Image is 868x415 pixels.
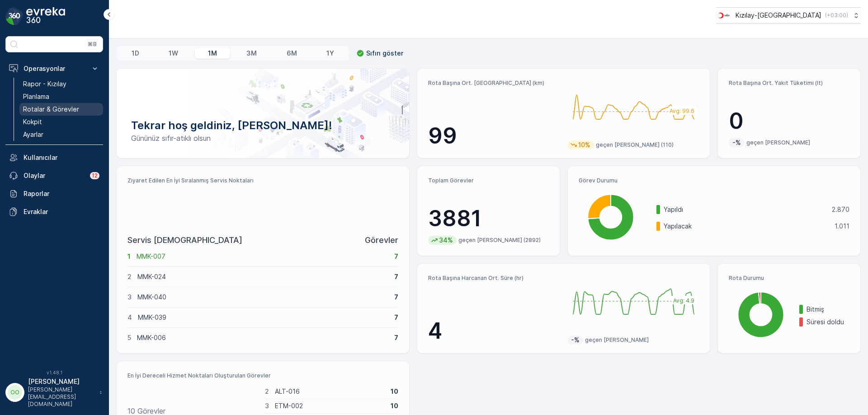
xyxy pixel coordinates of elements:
p: Kızılay-[GEOGRAPHIC_DATA] [736,11,821,20]
img: logo [5,7,24,25]
p: 1W [169,49,178,58]
p: -% [570,336,580,345]
p: 10 [391,401,398,410]
p: 3M [246,49,257,58]
p: 34% [438,236,454,245]
p: 4 [127,313,132,322]
button: Operasyonlar [5,60,103,78]
div: OO [8,385,22,400]
p: Gününüz sıfır-atıklı olsun [131,133,395,144]
p: MMK-024 [137,272,388,281]
p: Rota Başına Ort. [GEOGRAPHIC_DATA] (km) [428,79,560,87]
p: Görev Durumu [579,177,849,184]
button: Kızılay-[GEOGRAPHIC_DATA](+03:00) [716,7,861,23]
p: MMK-039 [138,313,388,322]
p: Operasyonlar [24,64,85,73]
p: 1.011 [835,222,849,231]
p: Ayarlar [23,130,43,139]
a: Evraklar [5,203,103,221]
p: 3 [265,401,269,410]
p: 12 [92,172,98,179]
p: 1 [127,252,131,261]
span: v 1.48.1 [5,370,103,375]
img: logo_dark-DEwI_e13.png [26,7,65,25]
p: Rota Durumu [729,275,849,282]
p: Kokpit [23,117,42,126]
img: k%C4%B1z%C4%B1lay.png [716,10,732,20]
p: 10 [391,387,398,396]
p: 99 [428,122,560,149]
p: 3 [127,293,132,302]
p: Tekrar hoş geldiniz, [PERSON_NAME]! [131,118,395,133]
p: 1M [208,49,217,58]
p: MMK-007 [137,252,388,261]
p: Sıfırı göster [366,49,403,58]
p: 2 [265,387,269,396]
p: ETM-002 [275,401,385,410]
p: [PERSON_NAME][EMAIL_ADDRESS][DOMAIN_NAME] [28,386,95,408]
p: Rotalar & Görevler [23,105,79,114]
p: 6M [287,49,297,58]
p: 10% [577,140,591,149]
p: geçen [PERSON_NAME] [585,336,649,344]
p: Görevler [365,234,398,247]
a: Kokpit [19,116,103,128]
p: 0 [729,107,849,135]
p: 7 [394,313,398,322]
p: Raporlar [24,189,99,198]
a: Olaylar12 [5,167,103,185]
p: 7 [394,272,398,281]
p: Planlama [23,92,49,101]
p: Kullanıcılar [24,153,99,162]
p: 1Y [326,49,334,58]
p: Evraklar [24,207,99,216]
p: 2 [127,272,132,281]
a: Raporlar [5,185,103,203]
p: Rapor - Kızılay [23,79,66,89]
p: Rota Başına Harcanan Ort. Süre (hr) [428,275,560,282]
p: Olaylar [24,171,85,180]
p: Yapıldı [664,205,826,214]
p: 1D [132,49,139,58]
p: En İyi Dereceli Hizmet Noktaları Oluşturulan Görevler [127,372,398,379]
a: Kullanıcılar [5,149,103,167]
p: Bitmiş [807,305,849,314]
p: 5 [127,333,131,342]
p: 2.870 [832,205,849,214]
p: MMK-006 [137,333,388,342]
p: Süresi doldu [807,317,849,326]
p: ALT-016 [275,387,385,396]
p: Servis [DEMOGRAPHIC_DATA] [127,234,242,247]
p: 7 [394,293,398,302]
a: Planlama [19,90,103,103]
a: Ayarlar [19,128,103,141]
p: 4 [428,317,560,345]
p: Yapılacak [664,222,829,231]
p: geçen [PERSON_NAME] (110) [596,141,674,149]
p: [PERSON_NAME] [28,377,95,386]
a: Rotalar & Görevler [19,103,103,116]
p: 7 [394,252,398,261]
p: ⌘B [88,41,97,48]
p: geçen [PERSON_NAME] (2892) [458,237,541,244]
p: ( +03:00 ) [825,12,848,19]
p: Rota Başına Ort. Yakıt Tüketimi (lt) [729,79,849,87]
p: 7 [394,333,398,342]
p: -% [731,138,742,147]
p: MMK-040 [137,293,388,302]
button: OO[PERSON_NAME][PERSON_NAME][EMAIL_ADDRESS][DOMAIN_NAME] [5,377,103,408]
p: geçen [PERSON_NAME] [746,139,810,146]
p: Ziyaret Edilen En İyi Sıralanmış Servis Noktaları [127,177,398,184]
a: Rapor - Kızılay [19,78,103,90]
p: Toplam Görevler [428,177,549,184]
p: 3881 [428,205,549,232]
